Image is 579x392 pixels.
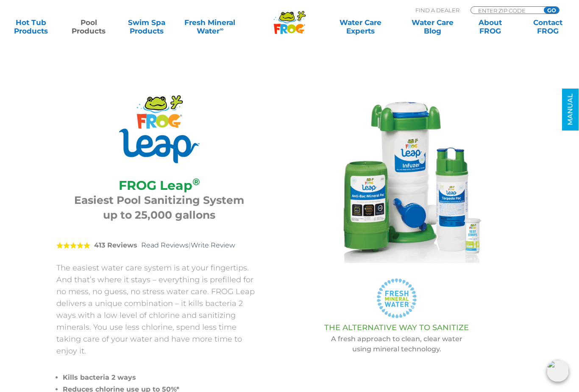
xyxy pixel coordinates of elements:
[56,262,262,357] p: The easiest water care system is at your fingertips. And that’s where it stays – everything is pr...
[562,89,579,131] a: MANUAL
[220,26,223,32] sup: ∞
[141,241,189,249] a: Read Reviews
[56,229,262,262] div: |
[56,242,90,249] span: 5
[67,178,251,193] h2: FROG Leap
[324,18,397,35] a: Water CareExperts
[468,18,513,35] a: AboutFROG
[544,7,559,14] input: GO
[283,334,510,354] p: A fresh approach to clean, clear water using mineral technology.
[547,360,569,382] img: openIcon
[119,95,200,163] img: Product Logo
[191,241,235,249] a: Write Review
[66,18,111,35] a: PoolProducts
[477,7,534,14] input: Zip Code Form
[526,18,571,35] a: ContactFROG
[283,323,510,332] h3: THE ALTERNATIVE WAY TO SANITIZE
[63,372,262,384] li: Kills bacteria 2 ways
[410,18,455,35] a: Water CareBlog
[415,6,459,14] p: Find A Dealer
[124,18,169,35] a: Swim SpaProducts
[192,176,200,188] sup: ®
[67,193,251,222] h3: Easiest Pool Sanitizing System up to 25,000 gallons
[8,18,53,35] a: Hot TubProducts
[182,18,238,35] a: Fresh MineralWater∞
[94,241,137,249] strong: 413 Reviews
